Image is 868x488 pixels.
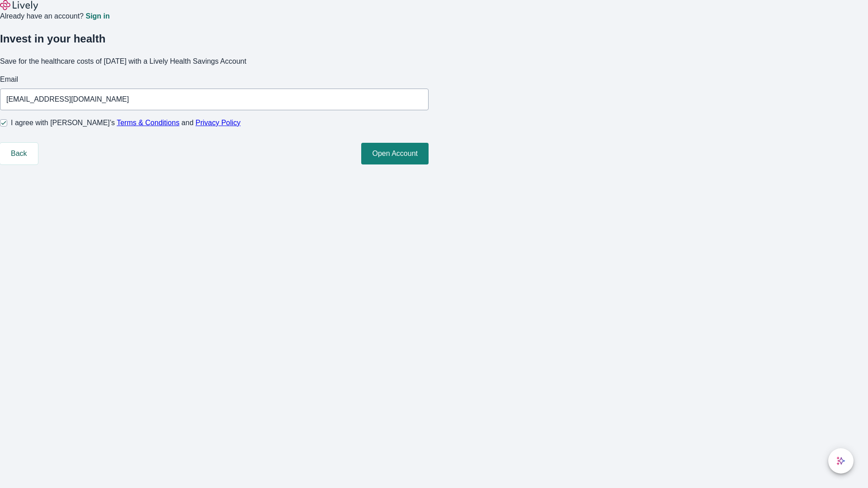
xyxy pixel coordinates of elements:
a: Privacy Policy [196,119,241,127]
a: Sign in [85,13,109,20]
svg: Lively AI Assistant [836,456,845,465]
button: chat [828,448,854,474]
a: Terms & Conditions [117,119,179,127]
span: I agree with [PERSON_NAME]’s and [11,117,241,128]
button: Open Account [361,143,429,164]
